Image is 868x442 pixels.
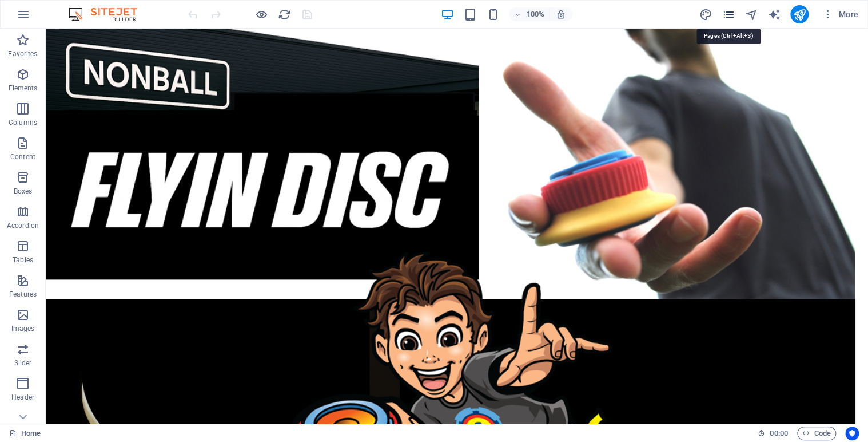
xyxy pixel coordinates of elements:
i: Reload page [278,8,291,21]
p: Columns [9,118,37,127]
h6: 100% [526,7,544,21]
button: reload [277,7,291,21]
p: Elements [9,84,38,93]
p: Accordion [7,221,39,230]
i: On resize automatically adjust zoom level to fit chosen device. [556,9,566,19]
h6: Session time [758,427,788,440]
p: Images [11,324,35,333]
i: Publish [793,8,806,21]
p: Header [11,393,34,402]
i: Navigator [744,8,758,21]
button: pages [722,7,735,21]
img: Editor Logo [66,7,152,21]
span: More [822,9,858,20]
button: design [699,7,712,21]
button: Usercentrics [845,427,859,440]
button: More [818,5,863,23]
p: Tables [13,255,33,265]
button: text_generator [767,7,781,21]
p: Boxes [14,187,33,196]
button: publish [790,5,809,23]
button: Code [797,427,836,440]
p: Features [9,290,37,299]
i: AI Writer [767,8,781,21]
button: Click here to leave preview mode and continue editing [254,7,268,21]
span: 00 00 [770,427,787,440]
span: : [778,429,779,437]
a: Click to cancel selection. Double-click to open Pages [9,427,41,440]
button: navigator [744,7,758,21]
p: Favorites [8,49,37,58]
span: Code [802,427,831,440]
i: Design (Ctrl+Alt+Y) [699,8,712,21]
p: Content [10,152,35,161]
p: Slider [14,358,32,368]
button: 100% [509,7,550,21]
